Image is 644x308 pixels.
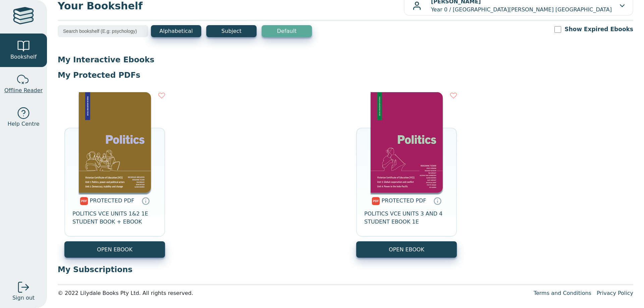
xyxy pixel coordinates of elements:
[372,197,380,205] img: pdf.svg
[7,120,39,128] span: Help Centre
[64,241,165,258] a: OPEN EBOOK
[142,197,150,205] a: Protected PDFs cannot be printed, copied or shared. They can be accessed online through Education...
[151,25,201,37] button: Alphabetical
[58,25,148,37] input: Search bookshelf (E.g: psychology)
[12,294,35,302] span: Sign out
[72,210,157,226] span: POLITICS VCE UNITS 1&2 1E STUDENT BOOK + EBOOK
[4,86,43,95] span: Offline Reader
[58,289,528,297] div: © 2022 Lilydale Books Pty Ltd. All rights reserved.
[58,55,633,65] p: My Interactive Ebooks
[90,197,135,204] span: PROTECTED PDF
[58,70,633,80] p: My Protected PDFs
[565,25,633,34] label: Show Expired Ebooks
[356,241,457,258] a: OPEN EBOOK
[10,53,37,61] span: Bookshelf
[534,290,591,296] a: Terms and Conditions
[206,25,257,37] button: Subject
[58,264,633,274] p: My Subscriptions
[371,92,443,193] img: ab9cd403-f21d-4c68-b513-1612735520ad.jpg
[79,92,151,193] img: 39e0675c-cd6d-42bc-a88f-bb0b7a257601.png
[364,210,449,226] span: POLITICS VCE UNITS 3 AND 4 STUDENT EBOOK 1E
[80,197,88,205] img: pdf.svg
[433,197,441,205] a: Protected PDFs cannot be printed, copied or shared. They can be accessed online through Education...
[597,290,633,296] a: Privacy Policy
[382,197,426,204] span: PROTECTED PDF
[262,25,312,37] button: Default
